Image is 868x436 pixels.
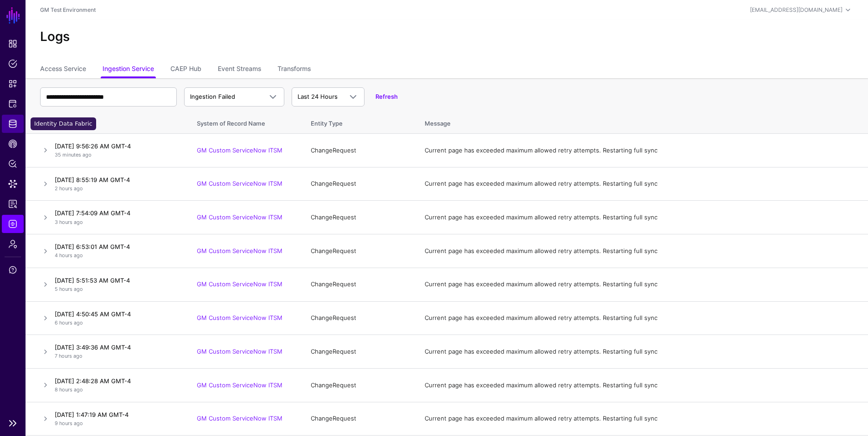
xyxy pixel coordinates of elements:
[302,110,416,134] th: Entity Type
[103,61,154,78] a: Ingestion Service
[55,151,179,159] p: 35 minutes ago
[2,115,24,133] a: Identity Data Fabric
[55,243,179,251] h4: [DATE] 6:53:01 AM GMT-4
[8,139,17,148] span: CAEP Hub
[375,93,398,100] a: Refresh
[416,301,868,335] td: Current page has exceeded maximum allowed retry attempts. Restarting full sync
[55,310,179,318] h4: [DATE] 4:50:45 AM GMT-4
[197,348,282,355] a: GM Custom ServiceNow ITSM
[55,185,179,193] p: 2 hours ago
[416,402,868,436] td: Current page has exceeded maximum allowed retry attempts. Restarting full sync
[8,159,17,168] span: Policy Lens
[55,411,179,419] h4: [DATE] 1:47:19 AM GMT-4
[416,134,868,167] td: Current page has exceeded maximum allowed retry attempts. Restarting full sync
[298,93,338,100] span: Last 24 Hours
[55,142,179,150] h4: [DATE] 9:56:26 AM GMT-4
[416,110,868,134] th: Message
[197,381,282,389] a: GM Custom ServiceNow ITSM
[8,199,17,208] span: Reports
[55,386,179,394] p: 8 hours ago
[2,75,24,93] a: Snippets
[5,5,21,25] a: SGNL
[8,79,17,88] span: Snippets
[40,29,853,45] h2: Logs
[8,39,17,48] span: Dashboard
[55,252,179,259] p: 4 hours ago
[40,6,96,13] a: GM Test Environment
[197,213,282,221] a: GM Custom ServiceNow ITSM
[416,268,868,301] td: Current page has exceeded maximum allowed retry attempts. Restarting full sync
[302,402,416,436] td: ChangeRequest
[302,201,416,234] td: ChangeRequest
[8,119,17,128] span: Identity Data Fabric
[55,276,179,284] h4: [DATE] 5:51:53 AM GMT-4
[188,110,302,134] th: System of Record Name
[302,268,416,301] td: ChangeRequest
[197,147,282,154] a: GM Custom ServiceNow ITSM
[40,61,86,78] a: Access Service
[8,239,17,248] span: Admin
[8,179,17,188] span: Data Lens
[750,6,842,14] div: [EMAIL_ADDRESS][DOMAIN_NAME]
[55,176,179,184] h4: [DATE] 8:55:19 AM GMT-4
[2,135,24,153] a: CAEP Hub
[55,377,179,385] h4: [DATE] 2:48:28 AM GMT-4
[197,180,282,187] a: GM Custom ServiceNow ITSM
[302,335,416,369] td: ChangeRequest
[197,415,282,422] a: GM Custom ServiceNow ITSM
[416,167,868,201] td: Current page has exceeded maximum allowed retry attempts. Restarting full sync
[55,209,179,217] h4: [DATE] 7:54:09 AM GMT-4
[2,235,24,253] a: Admin
[416,201,868,234] td: Current page has exceeded maximum allowed retry attempts. Restarting full sync
[302,368,416,402] td: ChangeRequest
[2,95,24,113] a: Protected Systems
[2,35,24,53] a: Dashboard
[55,352,179,360] p: 7 hours ago
[55,218,179,226] p: 3 hours ago
[55,420,179,427] p: 9 hours ago
[55,285,179,293] p: 5 hours ago
[2,55,24,73] a: Policies
[31,117,96,130] div: Identity Data Fabric
[51,110,188,134] th: Date
[302,234,416,268] td: ChangeRequest
[190,93,235,100] span: Ingestion Failed
[55,319,179,327] p: 6 hours ago
[302,167,416,201] td: ChangeRequest
[2,155,24,173] a: Policy Lens
[302,301,416,335] td: ChangeRequest
[416,234,868,268] td: Current page has exceeded maximum allowed retry attempts. Restarting full sync
[8,59,17,68] span: Policies
[55,343,179,351] h4: [DATE] 3:49:36 AM GMT-4
[2,195,24,213] a: Reports
[416,368,868,402] td: Current page has exceeded maximum allowed retry attempts. Restarting full sync
[277,61,311,78] a: Transforms
[8,99,17,108] span: Protected Systems
[8,219,17,228] span: Logs
[2,215,24,233] a: Logs
[2,175,24,193] a: Data Lens
[8,265,17,274] span: Support
[170,61,201,78] a: CAEP Hub
[197,247,282,254] a: GM Custom ServiceNow ITSM
[416,335,868,369] td: Current page has exceeded maximum allowed retry attempts. Restarting full sync
[197,314,282,321] a: GM Custom ServiceNow ITSM
[218,61,261,78] a: Event Streams
[197,280,282,288] a: GM Custom ServiceNow ITSM
[302,134,416,167] td: ChangeRequest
